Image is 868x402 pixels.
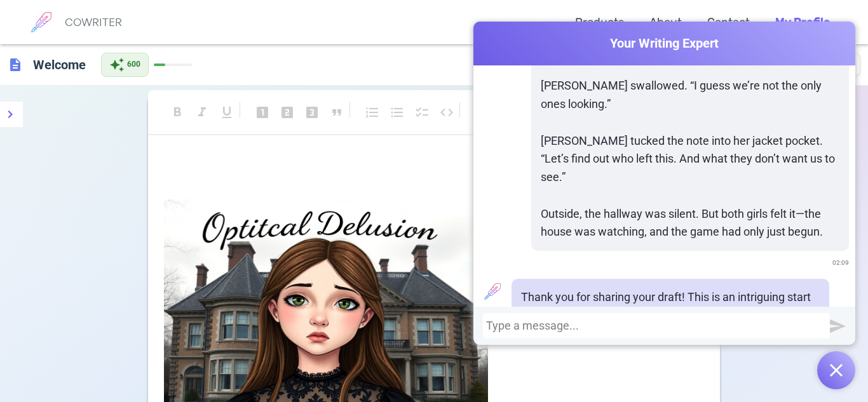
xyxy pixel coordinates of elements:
span: checklist [414,105,430,120]
span: code [439,105,454,120]
span: format_italic [194,105,210,120]
span: auto_awesome [109,57,125,72]
a: My Profile [775,4,830,41]
span: looks_two [280,105,295,120]
img: Send [830,318,846,334]
span: format_underlined [219,105,234,120]
span: looks_3 [304,105,320,120]
b: My Profile [775,15,830,29]
span: format_bold [170,105,185,120]
span: description [8,57,23,72]
p: [PERSON_NAME] tucked the note into her jacket pocket. “Let’s find out who left this. And what the... [541,132,839,187]
img: Open chat [830,364,843,377]
a: Products [575,4,624,41]
a: About [649,4,682,41]
p: Outside, the hallway was silent. But both girls felt it—the house was watching, and the game had ... [541,205,839,242]
span: format_quote [329,105,344,120]
span: 600 [127,58,140,71]
span: 02:09 [832,254,849,272]
span: Your Writing Expert [473,34,855,53]
span: format_list_bulleted [390,105,405,120]
span: looks_one [255,105,270,120]
p: Thank you for sharing your draft! This is an intriguing start to your mystery novel. Here are som... [521,288,820,343]
img: brand logo [25,6,57,38]
p: [PERSON_NAME] swallowed. “I guess we’re not the only ones looking.” [541,77,839,114]
img: profile [480,279,505,304]
h6: Click to edit title [28,52,91,77]
h6: COWRITER [65,17,122,28]
span: format_list_numbered [365,105,380,120]
a: Contact [707,4,750,41]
